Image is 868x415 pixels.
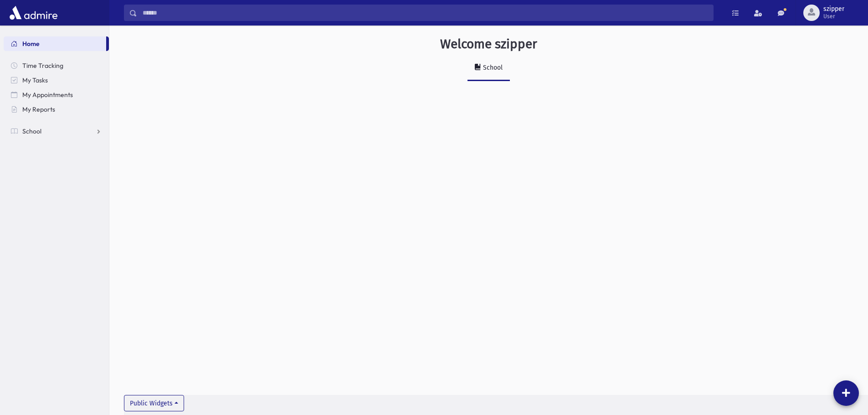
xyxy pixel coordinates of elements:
a: My Reports [4,102,109,117]
h3: Welcome szipper [440,36,537,52]
img: AdmirePro [7,4,60,22]
a: My Appointments [4,87,109,102]
span: My Reports [22,105,55,113]
span: My Appointments [22,91,73,99]
span: Time Tracking [22,61,63,70]
a: Time Tracking [4,58,109,73]
input: Search [137,5,713,21]
span: szipper [823,5,844,13]
span: School [22,127,41,135]
span: My Tasks [22,76,48,84]
a: School [467,56,510,81]
span: User [823,13,844,20]
a: School [4,124,109,138]
button: Public Widgets [124,395,184,411]
a: Home [4,36,106,51]
div: School [481,64,503,72]
span: Home [22,40,40,48]
a: My Tasks [4,73,109,87]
